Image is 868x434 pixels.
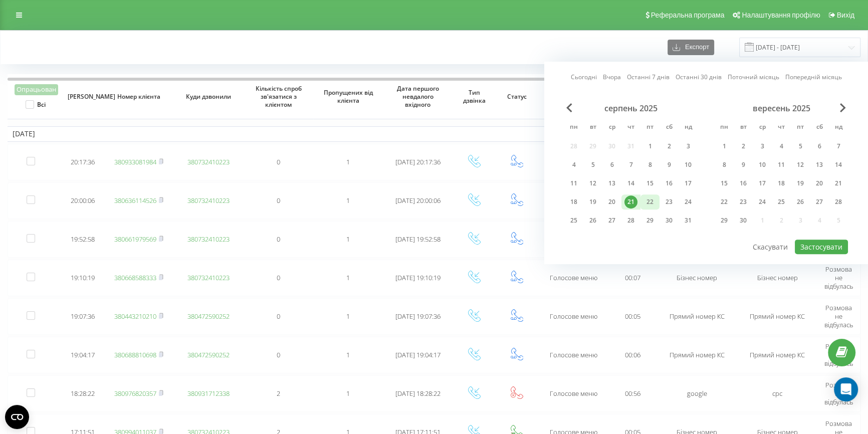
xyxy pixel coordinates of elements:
[657,337,737,373] td: Прямий номер КС
[602,194,621,209] div: ср 20 серп 2025 р.
[682,214,695,227] div: 31
[586,177,599,190] div: 12
[795,240,848,254] button: Застосувати
[832,177,845,190] div: 21
[657,375,737,412] td: google
[734,194,753,209] div: вт 23 вер 2025 р.
[539,182,608,219] td: Голосове меню
[608,375,657,412] td: 00:56
[624,195,637,208] div: 21
[640,213,660,228] div: пт 29 серп 2025 р.
[539,260,608,296] td: Голосове меню
[640,157,660,172] div: пт 8 серп 2025 р.
[640,176,660,191] div: пт 15 серп 2025 р.
[737,337,818,373] td: Прямий номер КС
[715,194,734,209] div: пн 22 вер 2025 р.
[660,157,679,172] div: сб 9 серп 2025 р.
[187,273,230,282] a: 380732410223
[756,195,769,208] div: 24
[718,214,731,227] div: 29
[737,195,750,208] div: 23
[755,120,770,135] abbr: середа
[718,195,731,208] div: 22
[810,194,829,209] div: сб 27 вер 2025 р.
[737,177,750,190] div: 16
[621,213,640,228] div: чт 28 серп 2025 р.
[395,350,441,359] span: [DATE] 19:04:17
[772,139,791,154] div: чт 4 вер 2025 р.
[775,158,788,171] div: 11
[747,240,793,254] button: Скасувати
[793,120,808,135] abbr: п’ятниця
[772,194,791,209] div: чт 25 вер 2025 р.
[791,176,810,191] div: пт 19 вер 2025 р.
[643,140,657,153] div: 1
[715,176,734,191] div: пн 15 вер 2025 р.
[660,213,679,228] div: сб 30 серп 2025 р.
[321,89,375,104] span: Пропущених від клієнта
[824,265,853,291] span: Розмова не відбулась
[679,194,698,209] div: нд 24 серп 2025 р.
[187,312,230,321] a: 380472590252
[277,312,280,321] span: 0
[346,350,350,359] span: 1
[61,298,104,335] td: 19:07:36
[61,221,104,258] td: 19:52:58
[643,158,657,171] div: 8
[718,158,731,171] div: 8
[621,157,640,172] div: чт 7 серп 2025 р.
[662,120,677,135] abbr: субота
[539,298,608,335] td: Голосове меню
[626,73,669,82] a: Останні 7 днів
[660,194,679,209] div: сб 23 серп 2025 р.
[668,40,714,55] button: Експорт
[643,195,657,208] div: 22
[114,273,156,282] a: 380668588333
[813,177,826,190] div: 20
[114,235,156,244] a: 380661979569
[566,120,581,135] abbr: понеділок
[737,375,818,412] td: cpc
[794,140,807,153] div: 5
[8,126,860,141] td: [DATE]
[583,213,602,228] div: вт 26 серп 2025 р.
[753,194,772,209] div: ср 24 вер 2025 р.
[346,235,350,244] span: 1
[112,93,166,101] span: Номер клієнта
[624,177,637,190] div: 14
[564,213,583,228] div: пн 25 серп 2025 р.
[715,213,734,228] div: пн 29 вер 2025 р.
[832,158,845,171] div: 14
[727,73,779,82] a: Поточний місяць
[277,196,280,205] span: 0
[570,73,596,82] a: Сьогодні
[834,377,858,401] div: Open Intercom Messenger
[663,158,676,171] div: 9
[734,176,753,191] div: вт 16 вер 2025 р.
[539,144,608,180] td: Голосове меню
[346,196,350,205] span: 1
[715,139,734,154] div: пн 1 вер 2025 р.
[623,120,638,135] abbr: четвер
[502,93,532,101] span: Статус
[114,196,156,205] a: 380636114526
[772,157,791,172] div: чт 11 вер 2025 р.
[681,120,696,135] abbr: неділя
[187,389,230,398] a: 380931712338
[586,158,599,171] div: 5
[585,120,600,135] abbr: вівторок
[605,195,618,208] div: 20
[114,312,156,321] a: 380443210210
[810,157,829,172] div: сб 13 вер 2025 р.
[608,260,657,296] td: 00:07
[813,195,826,208] div: 27
[736,120,751,135] abbr: вівторок
[583,176,602,191] div: вт 12 серп 2025 р.
[395,157,441,166] span: [DATE] 20:17:36
[68,93,97,101] span: [PERSON_NAME]
[829,194,848,209] div: нд 28 вер 2025 р.
[832,140,845,153] div: 7
[586,214,599,227] div: 26
[187,350,230,359] a: 380472590252
[682,195,695,208] div: 24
